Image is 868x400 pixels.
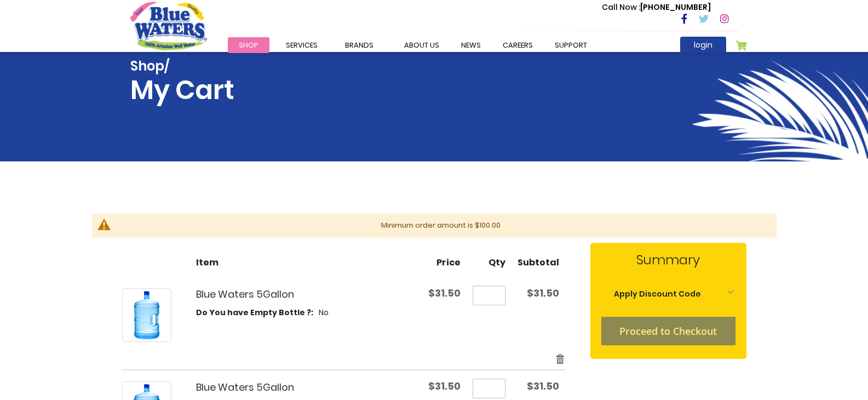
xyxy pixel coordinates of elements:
span: Brands [345,40,373,50]
a: about us [393,37,450,53]
a: News [450,37,492,53]
div: Minimum order amount is $100.00 [117,220,766,231]
a: Services [275,37,329,53]
span: Qty [488,256,505,269]
a: Blue Waters 5Gallon [122,288,171,342]
span: $31.50 [527,286,559,300]
span: Call Now : [602,2,640,13]
a: careers [492,37,544,53]
a: Blue Waters 5Gallon [196,287,294,301]
span: Item [196,256,219,269]
span: Shop/ [130,59,234,74]
span: Price [436,256,461,269]
h1: My Cart [130,59,234,106]
a: login [680,37,726,53]
a: store logo [130,2,207,50]
dt: Do You have Empty Bottle ? [196,307,313,318]
span: Services [286,40,318,50]
strong: Apply Discount Code [614,288,701,299]
strong: Summary [601,250,735,270]
img: Blue Waters 5Gallon [123,291,171,339]
span: $31.50 [428,379,461,393]
dd: No [319,307,329,318]
a: Blue Waters 5Gallon [196,380,294,394]
a: Shop [228,37,269,53]
a: support [544,37,598,53]
span: Shop [239,40,258,50]
a: Brands [334,37,384,53]
p: [PHONE_NUMBER] [602,2,711,13]
span: Subtotal [518,256,559,269]
span: $31.50 [428,286,461,300]
span: $31.50 [527,379,559,393]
